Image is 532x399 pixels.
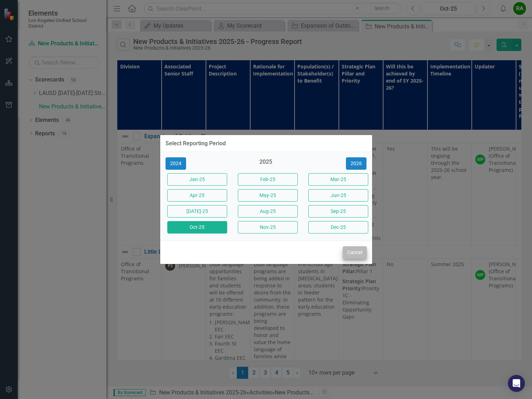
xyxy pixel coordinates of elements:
div: Open Intercom Messenger [508,375,525,392]
button: Jan-25 [167,173,227,186]
button: Apr-25 [167,189,227,202]
button: Nov-25 [238,221,298,234]
button: Aug-25 [238,205,298,218]
button: Sep-25 [308,205,368,218]
button: Feb-25 [238,173,298,186]
button: [DATE]-25 [167,205,227,218]
div: Select Reporting Period [166,140,226,147]
button: 2024 [166,157,186,170]
button: Mar-25 [308,173,368,186]
div: 2025 [236,158,296,170]
button: May-25 [238,189,298,202]
button: 2026 [346,157,366,170]
button: Cancel [343,246,367,259]
button: Oct-25 [167,221,227,234]
button: Dec-25 [308,221,368,234]
button: Jun-25 [308,189,368,202]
